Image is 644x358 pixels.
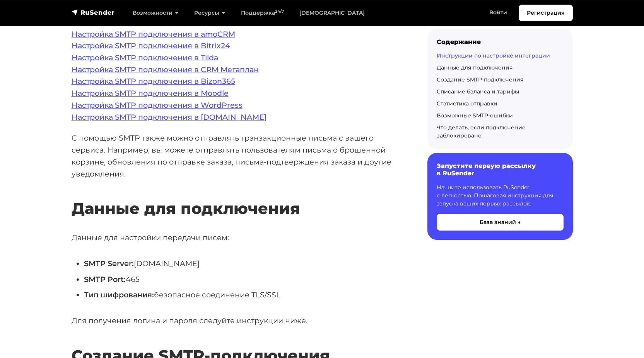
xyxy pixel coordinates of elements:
a: Статистика отправки [437,100,497,107]
a: Создание SMTP-подключения [437,76,524,83]
a: Данные для подключения [437,64,513,71]
li: 465 [84,273,403,285]
a: Настройка SMTP подключения в WordPress [72,100,243,110]
a: Настройка SMTP подключения в [DOMAIN_NAME] [72,112,266,122]
img: RuSender [72,8,115,16]
strong: Тип шифрования: [84,290,154,299]
a: Поддержка24/7 [233,5,292,21]
h6: Запустите первую рассылку в RuSender [437,162,564,177]
sup: 24/7 [275,9,284,14]
a: Настройка SMTP подключения в Tilda [72,53,218,62]
a: Настройка SMTP подключения в CRM Мегаплан [72,65,259,74]
div: Содержание [437,38,564,46]
a: Настройка SMTP подключения в amoCRM [72,29,235,39]
a: Настройка SMTP подключения в Bizon365 [72,76,235,86]
a: Настройка SMTP подключения в SberCRM [72,17,236,27]
strong: SMTP Port: [84,275,126,284]
a: Настройка SMTP подключения в Moodle [72,88,229,98]
a: Настройка SMTP подключения в Bitrix24 [72,41,230,50]
li: [DOMAIN_NAME] [84,258,403,270]
a: Что делать, если подключение заблокировано [437,124,526,139]
a: Списание баланса и тарифы [437,88,519,95]
a: Возможности [125,5,186,21]
a: Запустите первую рассылку в RuSender Начните использовать RuSender с легкостью. Пошаговая инструк... [427,153,573,239]
a: Ресурсы [186,5,233,21]
p: Для получения логина и пароля следуйте инструкции ниже. [72,315,403,327]
a: Инструкции по настройке интеграции [437,52,550,59]
p: Начните использовать RuSender с легкостью. Пошаговая инструкция для запуска ваших первых рассылок. [437,183,564,208]
p: Данные для настройки передачи писем: [72,232,403,244]
p: С помощью SMTP также можно отправлять транзакционные письма с вашего сервиса. Например, вы можете... [72,132,403,180]
a: Возможные SMTP-ошибки [437,112,513,119]
button: База знаний → [437,214,564,231]
a: Войти [482,5,515,20]
a: Регистрация [519,5,573,21]
a: [DEMOGRAPHIC_DATA] [292,5,372,21]
li: безопасное соединение TLS/SSL [84,289,403,301]
strong: SMTP Server: [84,259,134,268]
h2: Данные для подключения [72,176,403,218]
